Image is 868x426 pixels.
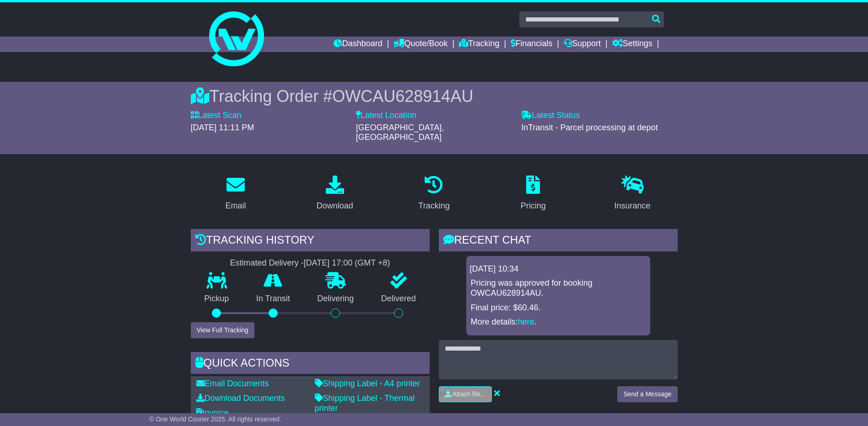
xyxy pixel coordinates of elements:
[225,200,246,212] div: Email
[471,278,646,298] p: Pricing was approved for booking OWCAU628914AU.
[412,172,455,215] a: Tracking
[609,172,657,215] a: Insurance
[356,123,444,142] span: [GEOGRAPHIC_DATA], [GEOGRAPHIC_DATA]
[511,37,552,52] a: Financials
[196,408,229,417] a: Invoice
[304,258,390,268] div: [DATE] 17:00 (GMT +8)
[615,200,651,212] div: Insurance
[191,322,254,338] button: View Full Tracking
[219,172,252,215] a: Email
[394,37,447,52] a: Quote/Book
[518,317,534,326] a: here
[243,294,304,304] p: In Transit
[334,37,383,52] a: Dashboard
[356,111,416,121] label: Latest Location
[564,37,601,52] a: Support
[191,111,242,121] label: Latest Scan
[196,379,269,388] a: Email Documents
[191,123,254,132] span: [DATE] 11:11 PM
[191,229,430,254] div: Tracking history
[191,86,678,106] div: Tracking Order #
[191,294,243,304] p: Pickup
[315,379,420,388] a: Shipping Label - A4 printer
[515,172,552,215] a: Pricing
[471,317,646,327] p: More details: .
[191,352,430,377] div: Quick Actions
[471,303,646,313] p: Final price: $60.46.
[521,123,658,132] span: InTransit - Parcel processing at depot
[612,37,652,52] a: Settings
[439,229,678,254] div: RECENT CHAT
[521,111,580,121] label: Latest Status
[196,394,285,403] a: Download Documents
[191,258,430,268] div: Estimated Delivery -
[418,200,449,212] div: Tracking
[470,264,647,274] div: [DATE] 10:34
[521,200,546,212] div: Pricing
[311,172,359,215] a: Download
[315,394,415,413] a: Shipping Label - Thermal printer
[617,386,677,402] button: Send a Message
[367,294,430,304] p: Delivered
[304,294,368,304] p: Delivering
[332,87,473,106] span: OWCAU628914AU
[317,200,353,212] div: Download
[149,415,281,423] span: © One World Courier 2025. All rights reserved.
[459,37,499,52] a: Tracking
